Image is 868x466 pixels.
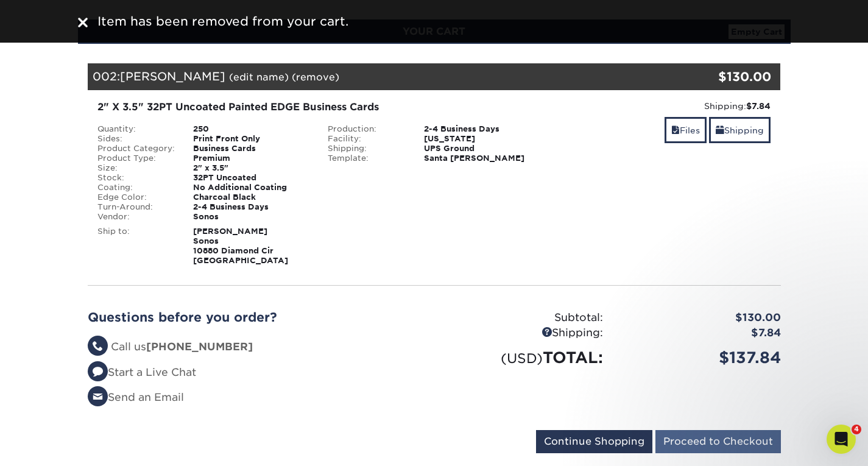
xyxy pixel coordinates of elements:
[415,124,549,134] div: 2-4 Business Days
[88,144,185,154] div: Product Category:
[559,100,771,112] div: Shipping:
[319,154,415,163] div: Template:
[501,350,543,366] small: (USD)
[88,154,185,163] div: Product Type:
[88,63,665,90] div: 002:
[665,117,707,143] a: Files
[88,339,425,355] li: Call us
[665,68,772,86] div: $130.00
[434,310,612,326] div: Subtotal:
[88,124,185,134] div: Quantity:
[434,325,612,341] div: Shipping:
[319,144,415,154] div: Shipping:
[184,154,319,163] div: Premium
[655,430,781,453] input: Proceed to Checkout
[716,125,724,135] span: shipping
[184,202,319,212] div: 2-4 Business Days
[434,346,612,369] div: TOTAL:
[612,325,790,341] div: $7.84
[184,183,319,192] div: No Additional Coating
[88,202,185,212] div: Turn-Around:
[88,227,185,266] div: Ship to:
[120,69,225,83] span: [PERSON_NAME]
[88,163,185,173] div: Size:
[97,14,348,29] span: Item has been removed from your cart.
[184,173,319,183] div: 32PT Uncoated
[415,154,549,163] div: Santa [PERSON_NAME]
[88,366,196,378] a: Start a Live Chat
[88,134,185,144] div: Sides:
[319,134,415,144] div: Facility:
[78,18,88,27] img: close
[88,310,425,325] h2: Questions before you order?
[536,430,652,453] input: Continue Shopping
[88,391,184,403] a: Send an Email
[415,134,549,144] div: [US_STATE]
[612,346,790,369] div: $137.84
[292,71,339,83] a: (remove)
[612,310,790,326] div: $130.00
[184,144,319,154] div: Business Cards
[184,134,319,144] div: Print Front Only
[184,163,319,173] div: 2" x 3.5"
[97,100,540,115] div: 2" X 3.5" 32PT Uncoated Painted EDGE Business Cards
[184,124,319,134] div: 250
[146,341,253,353] strong: [PHONE_NUMBER]
[709,117,771,143] a: Shipping
[415,144,549,154] div: UPS Ground
[671,125,680,135] span: files
[184,212,319,222] div: Sonos
[88,183,185,192] div: Coating:
[88,212,185,222] div: Vendor:
[88,192,185,202] div: Edge Color:
[88,173,185,183] div: Stock:
[319,124,415,134] div: Production:
[184,192,319,202] div: Charcoal Black
[229,71,289,83] a: (edit name)
[746,101,771,111] strong: $7.84
[827,425,856,454] iframe: Intercom live chat
[193,227,288,265] strong: [PERSON_NAME] Sonos 10880 Diamond Cir [GEOGRAPHIC_DATA]
[852,425,861,434] span: 4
